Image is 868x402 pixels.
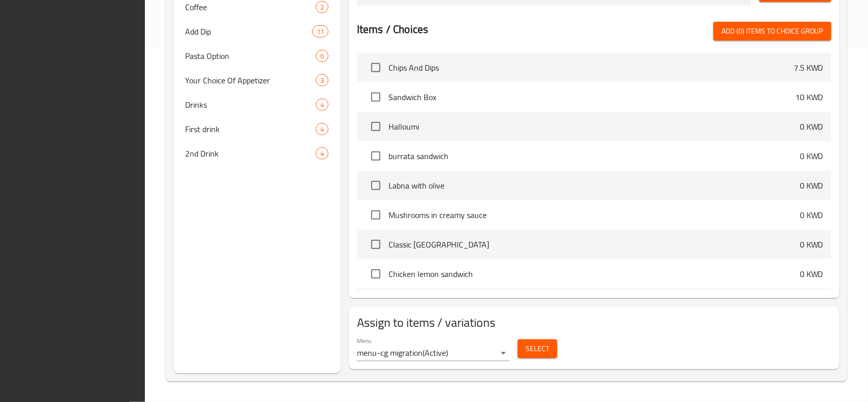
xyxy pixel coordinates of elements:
div: 2nd Drink4 [173,141,341,166]
div: Choices [316,74,328,86]
span: Coffee [186,1,316,13]
div: Your Choice Of Appetizer3 [173,68,341,92]
p: 0 KWD [800,179,823,192]
p: 0 KWD [800,209,823,221]
div: Choices [316,99,328,111]
span: Sandwich Box [388,91,795,103]
span: Add (0) items to choice group [722,25,823,38]
button: Add (0) items to choice group [713,22,831,41]
p: 0 KWD [800,120,823,133]
p: 10 KWD [795,91,823,103]
h2: Items / Choices [357,22,428,37]
span: Mushrooms in creamy sauce [388,209,800,221]
span: Chicken lemon sandwich [388,268,800,280]
span: 4 [316,100,328,110]
span: 3 [316,76,328,85]
span: 6 [316,51,328,61]
div: Choices [316,1,328,13]
button: Select [518,339,557,358]
div: menu-cg migration(Active) [357,345,510,361]
p: 7.5 KWD [794,61,823,74]
span: Select choice [365,204,386,226]
span: 4 [316,149,328,159]
label: Menu [357,337,372,344]
span: Select choice [365,57,386,78]
span: Select choice [365,145,386,167]
div: Choices [316,147,328,160]
span: 2 [316,3,328,12]
span: Classic [GEOGRAPHIC_DATA] [388,238,800,251]
p: 0 KWD [800,150,823,162]
h2: Assign to items / variations [357,315,831,331]
span: 4 [316,125,328,134]
span: Select [526,343,549,355]
span: Drinks [186,99,316,111]
span: Select choice [365,86,386,108]
div: Drinks4 [173,92,341,117]
span: Select choice [365,175,386,196]
div: Pasta Option6 [173,44,341,68]
span: Select choice [365,116,386,137]
span: Select choice [365,234,386,255]
p: 0 KWD [800,268,823,280]
span: 11 [313,27,328,37]
span: burrata sandwich [388,150,800,162]
span: Your Choice Of Appetizer [186,74,316,86]
div: First drink4 [173,117,341,141]
div: Add Dip11 [173,19,341,44]
div: Choices [312,25,328,38]
div: Choices [316,123,328,135]
span: Halloumi [388,120,800,133]
div: Choices [316,50,328,62]
span: 2nd Drink [186,147,316,160]
span: Pasta Option [186,50,316,62]
span: Chips And Dips [388,61,794,74]
span: Labna with olive [388,179,800,192]
span: Select choice [365,263,386,285]
p: 0 KWD [800,238,823,251]
span: First drink [186,123,316,135]
span: Add Dip [186,25,312,38]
